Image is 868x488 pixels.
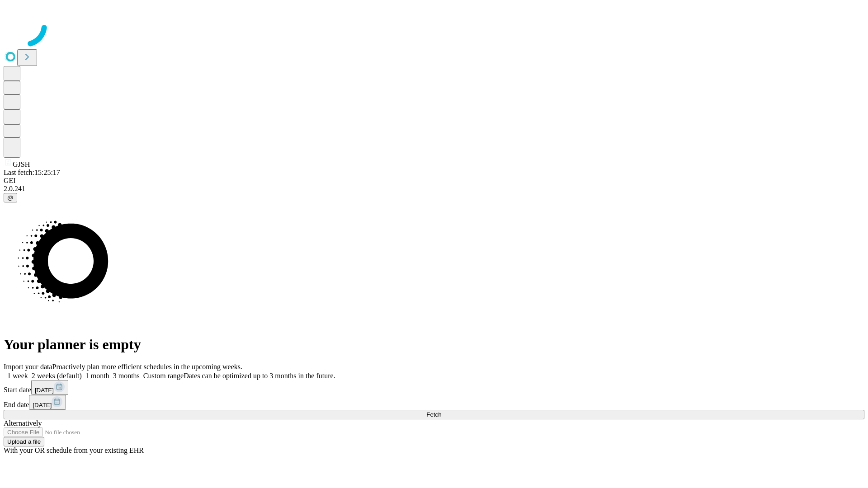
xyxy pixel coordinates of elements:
[4,177,864,185] div: GEI
[4,437,44,446] button: Upload a file
[4,446,144,454] span: With your OR schedule from your existing EHR
[29,395,66,410] button: [DATE]
[33,402,52,408] span: [DATE]
[4,395,864,410] div: End date
[31,380,68,395] button: [DATE]
[35,387,54,394] span: [DATE]
[113,372,140,380] span: 3 months
[4,380,864,395] div: Start date
[4,419,42,427] span: Alternatively
[4,410,864,419] button: Fetch
[426,411,441,418] span: Fetch
[4,363,52,371] span: Import your data
[7,194,14,201] span: @
[13,160,30,168] span: GJSH
[143,372,184,380] span: Custom range
[4,336,864,353] h1: Your planner is empty
[32,372,82,380] span: 2 weeks (default)
[85,372,109,380] span: 1 month
[4,185,864,193] div: 2.0.241
[52,363,242,371] span: Proactively plan more efficient schedules in the upcoming weeks.
[4,169,60,176] span: Last fetch: 15:25:17
[4,193,17,202] button: @
[7,372,28,380] span: 1 week
[184,372,335,380] span: Dates can be optimized up to 3 months in the future.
